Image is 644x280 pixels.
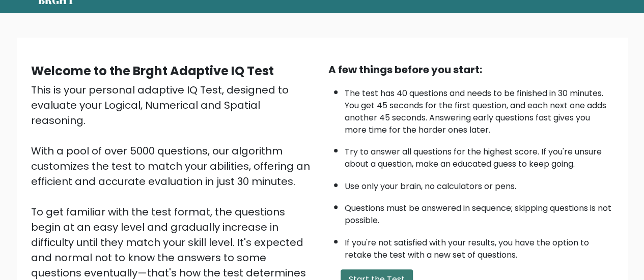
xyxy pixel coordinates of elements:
[345,82,613,136] li: The test has 40 questions and needs to be finished in 30 minutes. You get 45 seconds for the firs...
[345,175,613,193] li: Use only your brain, no calculators or pens.
[345,141,613,170] li: Try to answer all questions for the highest score. If you're unsure about a question, make an edu...
[345,197,613,227] li: Questions must be answered in sequence; skipping questions is not possible.
[345,232,613,261] li: If you're not satisfied with your results, you have the option to retake the test with a new set ...
[31,63,274,79] b: Welcome to the Brght Adaptive IQ Test
[328,62,613,77] div: A few things before you start:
